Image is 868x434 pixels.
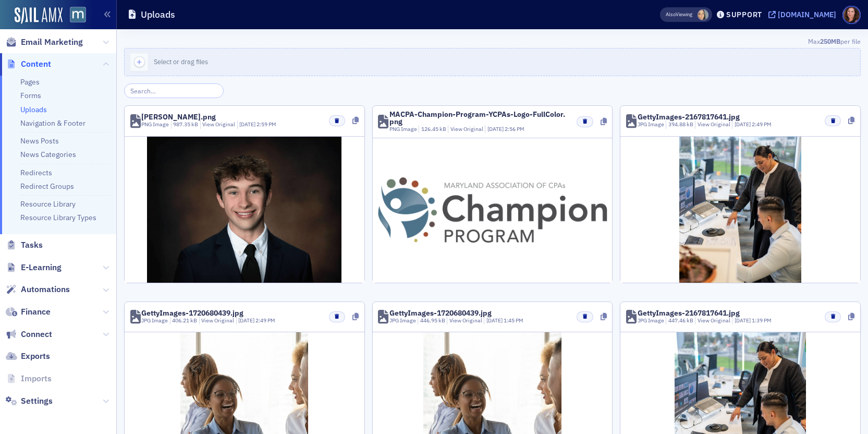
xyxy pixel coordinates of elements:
[820,37,840,45] span: 250MB
[21,373,52,384] span: Imports
[256,120,276,128] span: 2:59 PM
[21,284,70,295] span: Automations
[70,7,86,23] img: SailAMX
[6,284,70,295] a: Automations
[154,57,208,66] span: Select or drag files
[389,125,417,134] div: PNG Image
[6,395,53,407] a: Settings
[141,120,169,129] div: PNG Image
[638,309,740,317] div: GettyImages-2167817641.jpg
[735,317,752,324] span: [DATE]
[20,77,40,87] a: Pages
[124,48,861,76] button: Select or drag files
[20,213,96,222] a: Resource Library Types
[6,37,83,48] a: Email Marketing
[6,373,52,384] a: Imports
[21,37,83,48] span: Email Marketing
[20,199,76,209] a: Resource Library
[638,120,664,129] div: JPG Image
[255,317,275,324] span: 2:49 PM
[21,58,51,70] span: Content
[505,125,524,132] span: 2:56 PM
[418,317,445,325] div: 446.95 kB
[666,11,676,18] div: Also
[389,309,492,317] div: GettyImages-1720680439.jpg
[21,306,51,318] span: Finance
[487,125,505,132] span: [DATE]
[419,125,446,134] div: 126.45 kB
[6,351,50,362] a: Exports
[239,120,256,128] span: [DATE]
[666,120,693,129] div: 394.88 kB
[238,317,255,324] span: [DATE]
[141,309,243,317] div: GettyImages-1720680439.jpg
[21,329,52,340] span: Connect
[449,317,482,324] a: View Original
[450,125,483,132] a: View Original
[486,317,504,324] span: [DATE]
[124,83,224,98] input: Search…
[6,262,62,273] a: E-Learning
[752,317,772,324] span: 1:39 PM
[141,113,216,120] div: [PERSON_NAME].png
[735,120,752,128] span: [DATE]
[20,182,74,191] a: Redirect Groups
[666,11,692,18] span: Viewing
[202,120,235,128] a: View Original
[6,239,43,251] a: Tasks
[201,317,234,324] a: View Original
[171,120,199,129] div: 987.35 kB
[63,7,86,25] a: View Homepage
[698,120,730,128] a: View Original
[20,136,59,146] a: News Posts
[6,306,51,318] a: Finance
[21,395,53,407] span: Settings
[768,11,840,18] button: [DOMAIN_NAME]
[21,262,62,273] span: E-Learning
[638,113,740,120] div: GettyImages-2167817641.jpg
[504,317,523,324] span: 1:45 PM
[21,239,43,251] span: Tasks
[698,317,730,324] a: View Original
[124,37,861,48] div: Max per file
[21,351,50,362] span: Exports
[141,317,168,325] div: JPG Image
[15,7,63,24] img: SailAMX
[6,329,52,340] a: Connect
[389,111,569,125] div: MACPA-Champion-Program-YCPAs-Logo-FullColor.png
[638,317,664,325] div: JPG Image
[20,168,52,177] a: Redirects
[20,91,41,100] a: Forms
[20,118,85,128] a: Navigation & Footer
[20,105,47,114] a: Uploads
[726,10,762,19] div: Support
[752,120,772,128] span: 2:49 PM
[170,317,198,325] div: 406.21 kB
[698,9,708,20] span: Aiyana Scarborough
[389,317,416,325] div: JPG Image
[141,8,175,21] h1: Uploads
[6,58,51,70] a: Content
[666,317,693,325] div: 447.46 kB
[842,6,861,24] span: Profile
[778,10,836,19] div: [DOMAIN_NAME]
[20,150,76,159] a: News Categories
